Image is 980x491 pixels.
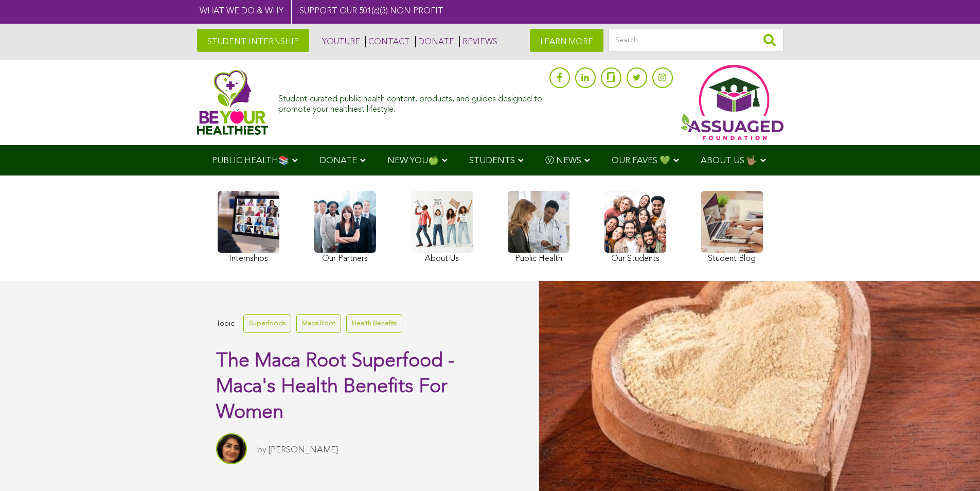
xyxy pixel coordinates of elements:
[346,314,402,332] a: Health Benefits
[243,314,291,332] a: Superfoods
[612,156,670,165] span: OUR FAVES 💚
[319,36,360,47] a: YOUTUBE
[387,156,439,165] span: NEW YOU🍏
[269,446,338,454] a: [PERSON_NAME]
[415,36,454,47] a: DONATE
[319,156,357,165] span: DONATE
[607,72,614,82] img: glassdoor
[929,442,980,491] iframe: Chat Widget
[681,65,783,140] img: Assuaged App
[545,156,581,165] span: Ⓥ NEWS
[216,352,455,423] span: The Maca Root Superfood - Maca's Health Benefits For Women
[296,314,341,332] a: Maca Root
[197,145,783,176] div: Navigation Menu
[530,29,603,52] a: LEARN MORE
[257,446,266,454] span: by
[365,36,410,47] a: CONTACT
[609,29,783,52] input: Search
[212,156,289,165] span: PUBLIC HEALTH📚
[216,317,236,331] span: Topic:
[197,29,309,52] a: STUDENT INTERNSHIP
[469,156,515,165] span: STUDENTS
[278,90,544,114] div: Student-curated public health content, products, and guides designed to promote your healthiest l...
[197,69,269,135] img: Assuaged
[216,433,247,464] img: Sitara Darvish
[459,36,497,47] a: REVIEWS
[701,156,757,165] span: ABOUT US 🤟🏽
